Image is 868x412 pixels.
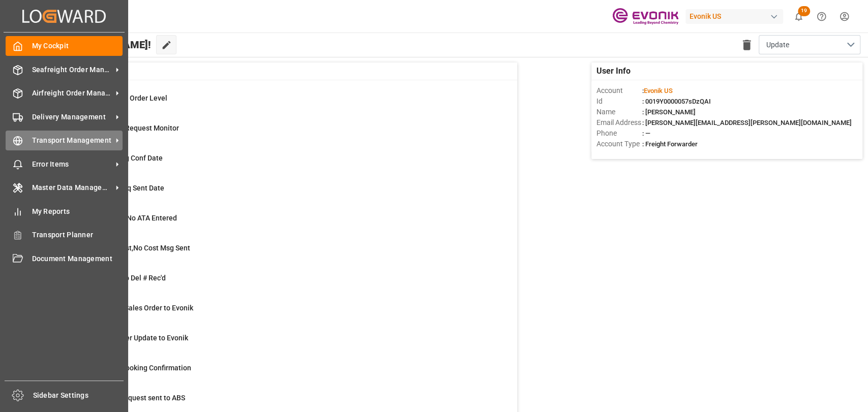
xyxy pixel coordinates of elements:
[6,225,123,245] a: Transport Planner
[6,248,123,268] a: Document Management
[596,96,642,107] span: Id
[596,65,631,77] span: User Info
[52,333,504,354] a: 0Error Sales Order Update to EvonikShipment
[32,41,123,51] span: My Cockpit
[642,119,852,126] span: : [PERSON_NAME][EMAIL_ADDRESS][PERSON_NAME][DOMAIN_NAME]
[32,182,112,193] span: Master Data Management
[642,108,696,116] span: : [PERSON_NAME]
[6,36,123,56] a: My Cockpit
[52,93,504,114] a: 0MOT Missing at Order LevelSales Order-IVPO
[612,8,678,25] img: Evonik-brand-mark-Deep-Purple-RGB.jpeg_1700498283.jpeg
[787,5,810,28] button: show 19 new notifications
[77,334,188,342] span: Error Sales Order Update to Evonik
[52,213,504,234] a: 8ETA > 10 Days , No ATA EnteredShipment
[32,206,123,217] span: My Reports
[685,7,787,26] button: Evonik US
[798,6,810,16] span: 19
[596,128,642,139] span: Phone
[759,35,860,54] button: open menu
[32,112,112,122] span: Delivery Management
[32,88,112,99] span: Airfreight Order Management
[32,230,123,240] span: Transport Planner
[6,201,123,221] a: My Reports
[52,183,504,204] a: 8ABS: No Bkg Req Sent DateShipment
[77,304,193,312] span: Error on Initial Sales Order to Evonik
[52,243,504,264] a: 15ETD>3 Days Past,No Cost Msg SentShipment
[810,5,833,28] button: Help Center
[596,117,642,128] span: Email Address
[32,135,112,146] span: Transport Management
[642,130,650,137] span: : —
[32,159,112,170] span: Error Items
[32,253,123,264] span: Document Management
[596,139,642,149] span: Account Type
[596,107,642,117] span: Name
[52,273,504,294] a: 7ETD < 3 Days,No Del # Rec'dShipment
[77,124,179,132] span: Scorecard Bkg Request Monitor
[52,303,504,324] a: 0Error on Initial Sales Order to EvonikShipment
[77,244,190,252] span: ETD>3 Days Past,No Cost Msg Sent
[685,9,783,24] div: Evonik US
[52,153,504,174] a: 21ABS: No Init Bkg Conf DateShipment
[52,123,504,144] a: 0Scorecard Bkg Request MonitorShipment
[77,364,191,372] span: ABS: Missing Booking Confirmation
[33,390,124,401] span: Sidebar Settings
[52,363,504,384] a: 30ABS: Missing Booking ConfirmationShipment
[644,87,673,94] span: Evonik US
[642,98,711,105] span: : 0019Y0000057sDzQAI
[32,65,112,75] span: Seafreight Order Management
[642,87,673,94] span: :
[642,140,698,148] span: : Freight Forwarder
[596,85,642,96] span: Account
[77,394,185,402] span: Pending Bkg Request sent to ABS
[766,40,789,50] span: Update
